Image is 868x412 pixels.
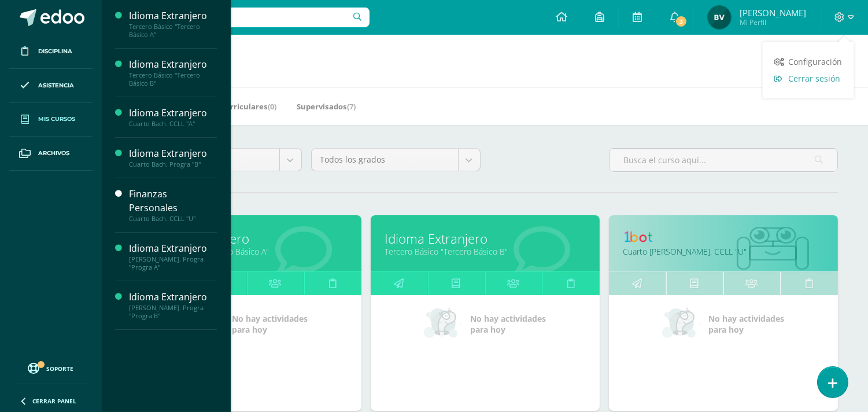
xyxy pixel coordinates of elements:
a: Idioma Extranjero [385,230,585,248]
div: Idioma Extranjero [129,147,217,160]
a: Finanzas PersonalesCuarto Bach. CCLL "U" [129,187,217,222]
span: No hay actividades para hoy [708,313,784,335]
div: Idioma Extranjero [129,9,217,23]
div: Idioma Extranjero [129,106,217,120]
input: Busca el curso aquí... [610,149,837,171]
a: Idioma Extranjero[PERSON_NAME]. Progra "Progra A" [129,242,217,271]
img: bot1.png [737,227,809,271]
span: Cerrar panel [32,397,76,405]
div: Tercero Básico "Tercero Básico A" [129,23,217,39]
img: fbf07539d2209bdb7d77cb73bbc859fa.png [708,6,731,29]
span: Mi Perfil [740,17,806,27]
a: Disciplina [9,35,93,69]
img: 1bot.png [623,230,658,244]
div: Cuarto Bach. CCLL "A" [129,120,217,128]
a: Archivos [9,137,93,171]
div: Cuarto Bach. CCLL "U" [129,215,217,223]
div: Finanzas Personales [129,187,217,214]
span: Asistencia [38,81,74,90]
a: Asistencia [9,69,93,103]
span: (0) [268,101,276,112]
div: Cuarto Bach. Progra "B" [129,160,217,168]
span: Cerrar sesión [789,73,841,84]
a: Idioma ExtranjeroTercero Básico "Tercero Básico A" [129,9,217,39]
span: Configuración [789,56,843,67]
div: Idioma Extranjero [129,290,217,304]
input: Busca un usuario... [109,8,370,27]
span: (7) [347,101,356,112]
a: Idioma Extranjero[PERSON_NAME]. Progra "Progra B" [129,290,217,320]
a: Idioma ExtranjeroCuarto Bach. Progra "B" [129,147,217,168]
span: Mis cursos [38,115,75,124]
div: Idioma Extranjero [129,58,217,71]
span: [PERSON_NAME] [740,7,806,19]
a: Mis Extracurriculares(0) [186,97,276,116]
div: Idioma Extranjero [129,242,217,255]
span: No hay actividades para hoy [232,313,308,335]
img: no_activities_small.png [424,307,462,341]
span: 3 [675,15,688,28]
a: Tercero Básico "Tercero Básico A" [147,246,347,257]
a: Tercero Básico "Tercero Básico B" [385,246,585,257]
div: [PERSON_NAME]. Progra "Progra A" [129,255,217,271]
a: Supervisados(7) [297,97,356,116]
a: Configuración [763,53,854,70]
span: Todos los grados [320,149,449,171]
a: Idioma ExtranjeroTercero Básico "Tercero Básico B" [129,58,217,87]
div: [PERSON_NAME]. Progra "Progra B" [129,304,217,320]
a: Todos los grados [312,149,480,171]
a: Cuarto [PERSON_NAME]. CCLL "U" [623,246,823,257]
span: Archivos [38,149,69,158]
a: Soporte [14,360,88,376]
a: Mis cursos [9,103,93,137]
span: Disciplina [38,47,72,56]
img: no_activities_small.png [662,307,700,341]
a: Idioma Extranjero [147,230,347,248]
span: No hay actividades para hoy [470,313,546,335]
span: Soporte [47,365,74,373]
div: Tercero Básico "Tercero Básico B" [129,71,217,87]
a: Idioma ExtranjeroCuarto Bach. CCLL "A" [129,106,217,128]
a: Cerrar sesión [763,70,854,87]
